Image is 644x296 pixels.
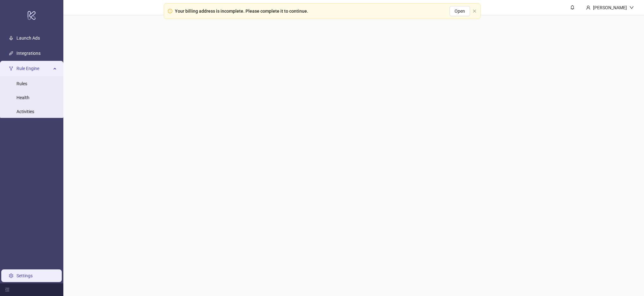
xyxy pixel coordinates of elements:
[16,95,29,100] a: Health
[5,287,10,292] span: menu-fold
[16,273,33,278] a: Settings
[16,81,27,86] a: Rules
[473,9,476,13] button: close
[590,4,629,11] div: [PERSON_NAME]
[629,5,634,10] span: down
[450,6,470,16] button: Open
[9,66,13,71] span: fork
[455,9,465,14] span: Open
[168,9,172,13] span: exclamation-circle
[16,51,41,56] a: Integrations
[586,5,590,10] span: user
[570,5,575,10] span: bell
[16,35,40,41] a: Launch Ads
[175,8,308,15] div: Your billing address is incomplete. Please complete it to continue.
[16,62,51,75] span: Rule Engine
[16,109,34,114] a: Activities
